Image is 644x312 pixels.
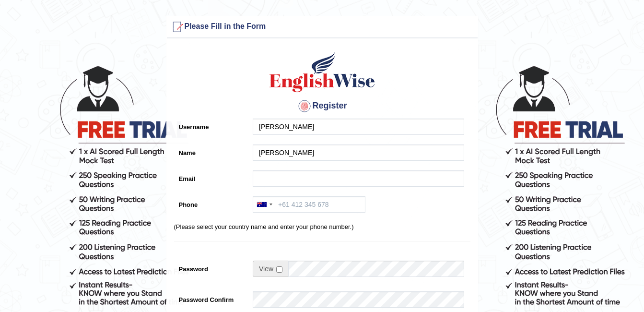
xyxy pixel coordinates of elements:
[268,50,377,94] img: Logo of English Wise create a new account for intelligent practice with AI
[174,119,248,132] label: Username
[174,98,470,114] h4: Register
[174,261,248,274] label: Password
[174,170,248,183] label: Email
[253,196,365,213] input: +61 412 345 678
[169,19,475,35] h3: Please Fill in the Form
[253,197,275,212] div: Australia: +61
[174,196,248,209] label: Phone
[174,222,470,231] p: (Please select your country name and enter your phone number.)
[174,144,248,157] label: Name
[276,266,282,273] input: Show/Hide Password
[174,291,248,304] label: Password Confirm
